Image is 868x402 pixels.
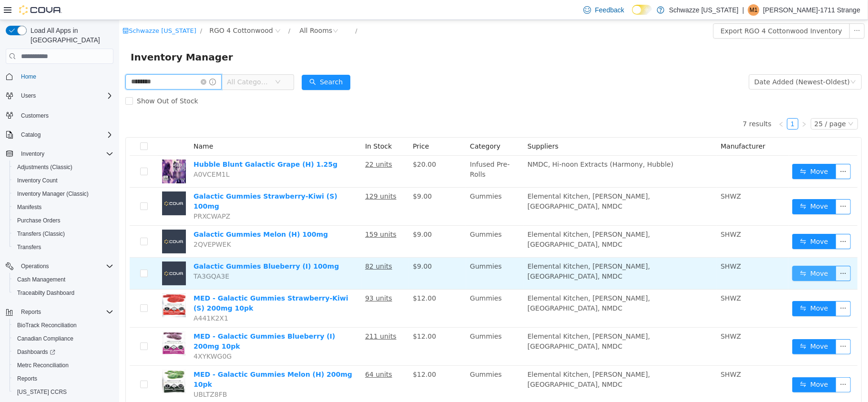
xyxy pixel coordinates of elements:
[74,211,209,218] a: Galactic Gummies Melon (H) 100mg
[10,372,117,385] button: Reports
[43,312,67,335] img: MED - Galactic Gummies Blueberry (I) 200mg 10pk hero shot
[74,371,108,378] span: UBLTZ8FB
[408,211,531,228] span: Elemental Kitchen, [PERSON_NAME], [GEOGRAPHIC_DATA], NMDC
[742,4,744,16] p: |
[716,214,732,229] button: icon: ellipsis
[17,362,69,369] span: Metrc Reconciliation
[13,333,77,344] a: Canadian Compliance
[13,161,76,173] a: Adjustments (Classic)
[347,206,405,238] td: Gummies
[17,243,41,251] span: Transfers
[17,90,113,101] span: Users
[729,101,735,108] i: icon: down
[602,122,646,130] span: Manufacturer
[74,242,220,250] a: Galactic Gummies Blueberry (I) 100mg
[82,59,87,65] i: icon: close-circle
[294,211,313,218] span: $9.00
[351,122,381,130] span: Category
[74,294,109,302] span: A441K2X1
[748,4,759,16] div: Mick-1711 Strange
[74,332,112,340] span: 4XYKWG0G
[13,320,113,331] span: BioTrack Reconciliation
[602,274,622,282] span: SHWZ
[43,210,67,233] img: Galactic Gummies Melon (H) 100mg placeholder
[13,386,71,398] a: [US_STATE] CCRS
[43,350,67,373] img: MED - Galactic Gummies Melon (H) 200mg 10pk hero shot
[43,140,67,163] img: Hubble Blunt Galactic Grape (H) 1.25g hero shot
[17,261,53,272] button: Operations
[408,242,531,260] span: Elemental Kitchen, [PERSON_NAME], [GEOGRAPHIC_DATA], NMDC
[13,215,113,226] span: Purchase Orders
[10,359,117,372] button: Metrc Reconciliation
[408,351,531,368] span: Elemental Kitchen, [PERSON_NAME], [GEOGRAPHIC_DATA], NMDC
[668,99,679,109] a: 1
[17,306,113,318] span: Reports
[13,175,61,186] a: Inventory Count
[13,241,45,253] a: Transfers
[594,3,731,19] button: Export RGO 4 Cottonwood Inventory
[602,172,622,180] span: SHWZ
[13,320,81,331] a: BioTrack Reconciliation
[13,333,113,344] span: Canadian Compliance
[673,357,717,372] button: icon: swapMove
[347,238,405,270] td: Gummies
[17,70,113,82] span: Home
[763,4,860,16] p: [PERSON_NAME]-1711 Strange
[602,242,622,250] span: SHWZ
[11,30,120,45] span: Inventory Manager
[13,215,64,226] a: Purchase Orders
[13,373,113,384] span: Reports
[673,144,717,159] button: icon: swapMove
[74,221,112,228] span: 2QVEPWEK
[716,281,732,296] button: icon: ellipsis
[2,89,117,102] button: Users
[2,128,117,141] button: Catalog
[74,192,111,200] span: PRXCWAPZ
[21,262,49,270] span: Operations
[2,147,117,161] button: Inventory
[246,172,277,180] u: 129 units
[668,98,679,110] li: 1
[10,214,117,227] button: Purchase Orders
[13,360,113,371] span: Metrc Reconciliation
[10,241,117,254] button: Transfers
[294,141,317,148] span: $20.00
[10,286,117,300] button: Traceabilty Dashboard
[13,188,113,200] span: Inventory Manager (Classic)
[17,306,45,318] button: Reports
[679,98,691,110] li: Next Page
[730,3,745,19] button: icon: ellipsis
[716,144,732,159] button: icon: ellipsis
[13,360,72,371] a: Metrc Reconciliation
[21,150,44,158] span: Inventory
[90,5,154,16] span: RGO 4 Cottonwood
[10,227,117,241] button: Transfers (Classic)
[294,122,310,130] span: Price
[27,26,113,45] span: Load All Apps in [GEOGRAPHIC_DATA]
[656,98,668,110] li: Previous Page
[17,261,113,272] span: Operations
[13,386,113,398] span: Washington CCRS
[246,141,273,148] u: 22 units
[17,177,58,184] span: Inventory Count
[43,171,67,195] img: Galactic Gummies Strawberry-Kiwi (S) 100mg placeholder
[673,246,717,261] button: icon: swapMove
[13,274,69,285] a: Cash Management
[10,273,117,286] button: Cash Management
[21,112,49,120] span: Customers
[632,15,633,15] span: Dark Mode
[731,59,737,66] i: icon: down
[14,77,83,85] span: Show Out of Stock
[13,188,92,200] a: Inventory Manager (Classic)
[294,242,313,250] span: $9.00
[10,174,117,187] button: Inventory Count
[716,179,732,194] button: icon: ellipsis
[17,129,44,141] button: Catalog
[13,201,45,213] a: Manifests
[580,0,628,20] a: Feedback
[17,388,67,396] span: [US_STATE] CCRS
[682,101,688,107] i: icon: right
[13,241,113,253] span: Transfers
[246,242,273,250] u: 82 units
[602,351,622,358] span: SHWZ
